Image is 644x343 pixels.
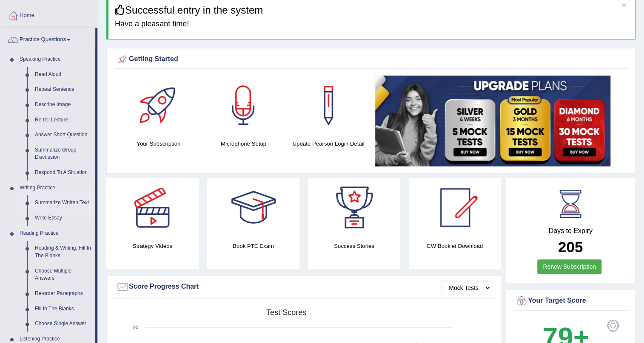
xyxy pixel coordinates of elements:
b: 205 [558,239,583,255]
h4: Strategy Videos [106,242,199,250]
a: Repeat Sentence [31,82,95,97]
a: Re-order Paragraphs [31,286,95,301]
h4: Days to Expiry [515,227,626,235]
a: Choose Multiple Answers [31,264,95,286]
a: Reading & Writing: Fill In The Blanks [31,241,95,263]
text: 90 [133,325,138,330]
a: Home [0,4,97,25]
a: Respond To A Situation [31,165,95,180]
a: Speaking Practice [16,52,95,67]
button: × [621,0,627,9]
a: Write Essay [31,211,95,226]
a: Summarize Written Text [31,195,95,211]
a: Practice Questions [0,28,95,49]
a: Re-tell Lecture [31,112,95,128]
div: Score Progress Chart [116,281,491,293]
h4: Your Subscription [120,139,197,148]
a: Renew Subscription [537,259,601,274]
div: Getting Started [116,53,626,66]
a: Read Aloud [31,67,95,82]
a: Summarize Group Discussion [31,143,95,165]
a: Writing Practice [16,180,95,196]
tspan: Test scores [266,308,306,317]
h4: Microphone Setup [205,139,282,148]
h4: Have a pleasant time! [115,20,629,28]
h4: Success Stories [308,242,400,250]
h4: Update Pearson Login Detail [290,139,367,148]
a: Describe Image [31,97,95,112]
a: Answer Short Question [31,127,95,143]
img: small5.jpg [375,76,610,166]
h4: EW Booklet Download [409,242,501,250]
a: Choose Single Answer [31,316,95,332]
a: Fill In The Blanks [31,301,95,317]
h4: Book PTE Exam [207,242,299,250]
a: Reading Practice [16,226,95,241]
h3: Successful entry in the system [115,5,629,16]
div: Your Target Score [515,295,626,307]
